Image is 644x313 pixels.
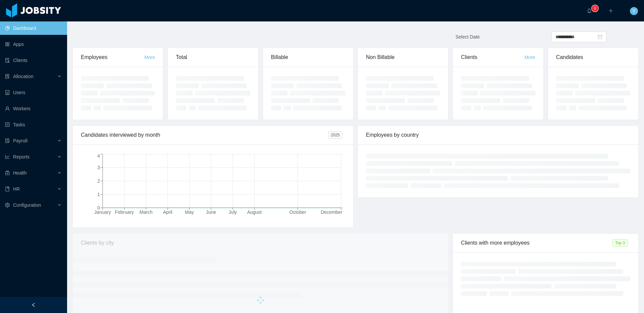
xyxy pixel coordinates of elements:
[632,7,635,15] span: Y
[247,209,262,215] tspan: August
[5,138,10,143] i: icon: file-protect
[13,154,30,160] span: Reports
[598,35,602,39] i: icon: calendar
[587,8,592,13] i: icon: bell
[81,126,328,144] div: Candidates interviewed by month
[13,74,34,79] span: Allocation
[289,209,306,215] tspan: October
[13,170,26,176] span: Health
[97,165,100,170] tspan: 3
[321,209,342,215] tspan: December
[5,203,10,207] i: icon: setting
[366,126,630,144] div: Employees by country
[97,153,100,159] tspan: 4
[115,209,134,215] tspan: February
[140,209,153,215] tspan: March
[5,54,62,67] a: icon: auditClients
[328,131,342,139] span: 2025
[163,209,172,215] tspan: April
[366,48,440,67] div: Non Billable
[206,209,216,215] tspan: June
[13,202,41,208] span: Configuration
[461,234,612,252] div: Clients with more employees
[13,138,28,143] span: Payroll
[5,86,62,99] a: icon: robotUsers
[5,74,10,79] i: icon: solution
[5,171,10,175] i: icon: medicine-box
[97,192,100,197] tspan: 1
[13,186,20,192] span: HR
[5,38,62,51] a: icon: appstoreApps
[556,48,630,67] div: Candidates
[461,48,524,67] div: Clients
[81,48,144,67] div: Employees
[5,102,62,115] a: icon: userWorkers
[525,55,535,60] a: More
[5,21,62,35] a: icon: pie-chartDashboard
[455,34,480,40] span: Select Date
[144,55,155,60] a: More
[97,205,100,210] tspan: 0
[612,239,628,247] span: Top 3
[228,209,237,215] tspan: July
[5,118,62,131] a: icon: profileTasks
[271,48,345,67] div: Billable
[185,209,194,215] tspan: May
[592,5,598,12] sup: 0
[94,209,111,215] tspan: January
[97,178,100,184] tspan: 2
[176,48,250,67] div: Total
[608,8,613,13] i: icon: plus
[5,187,10,191] i: icon: book
[5,154,10,159] i: icon: line-chart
